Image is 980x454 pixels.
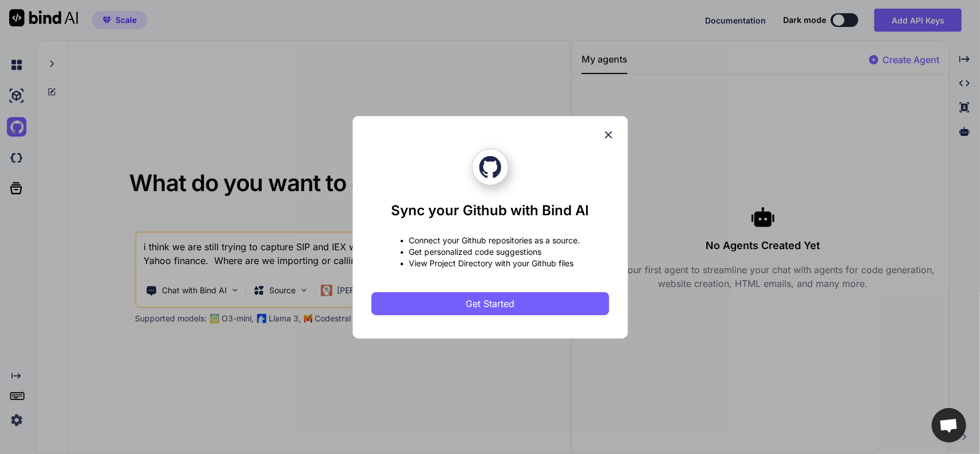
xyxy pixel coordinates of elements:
p: • Connect your Github repositories as a source. [400,235,580,246]
button: Get Started [371,292,609,315]
span: Get Started [466,297,514,311]
p: • View Project Directory with your Github files [400,258,580,269]
h1: Sync your Github with Bind AI [391,201,589,220]
a: Open chat [932,408,966,443]
p: • Get personalized code suggestions [400,246,580,258]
